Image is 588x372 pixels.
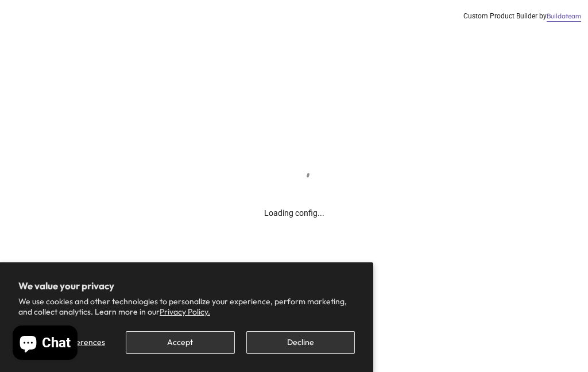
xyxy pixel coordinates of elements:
[18,296,355,317] p: We use cookies and other technologies to personalize your experience, perform marketing, and coll...
[463,11,581,21] div: Custom Product Builder by
[547,11,581,21] a: Buildateam
[246,331,355,354] button: Decline
[126,331,234,354] button: Accept
[18,281,355,291] h2: We value your privacy
[9,325,81,363] inbox-online-store-chat: Shopify online store chat
[264,189,324,219] div: Loading config...
[160,307,210,317] a: Privacy Policy.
